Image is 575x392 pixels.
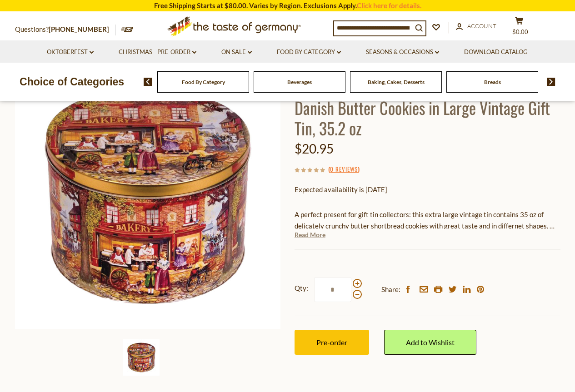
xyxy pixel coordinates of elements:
[295,77,560,138] h1: [PERSON_NAME] "[PERSON_NAME] Shop" Danish Butter Cookies in Large Vintage Gift Tin, 35.2 oz
[328,164,360,174] span: ( )
[221,47,252,57] a: On Sale
[15,24,116,35] p: Questions?
[182,79,225,85] a: Food By Category
[384,330,476,355] a: Add to Wishlist
[295,209,560,232] p: A perfect present for gift tin collectors: this extra large vintage tin contains 35 oz of delicat...
[512,28,528,35] span: $0.00
[330,164,358,174] a: 0 Reviews
[467,22,496,30] span: Account
[277,47,341,57] a: Food By Category
[295,230,325,239] a: Read More
[144,78,152,86] img: previous arrow
[287,79,312,85] a: Beverages
[295,283,308,294] strong: Qty:
[464,47,528,57] a: Download Catalog
[295,184,560,195] p: Expected availability is [DATE]
[295,141,334,156] span: $20.95
[15,63,281,329] img: Jacobsens "Baker Shop" Danish Butter Cookies in Large Vintage Gift Tin, 35.2 oz
[49,25,109,33] a: [PHONE_NUMBER]
[506,16,533,39] button: $0.00
[314,277,351,302] input: Qty:
[123,339,160,376] img: Jacobsens "Baker Shop" Danish Butter Cookies in Large Vintage Gift Tin, 35.2 oz
[368,79,425,85] a: Baking, Cakes, Desserts
[357,1,421,10] a: Click here for details.
[47,47,94,57] a: Oktoberfest
[547,78,555,86] img: next arrow
[366,47,439,57] a: Seasons & Occasions
[119,47,196,57] a: Christmas - PRE-ORDER
[484,79,501,85] a: Breads
[316,338,347,347] span: Pre-order
[456,21,496,31] a: Account
[381,284,400,295] span: Share:
[295,330,369,355] button: Pre-order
